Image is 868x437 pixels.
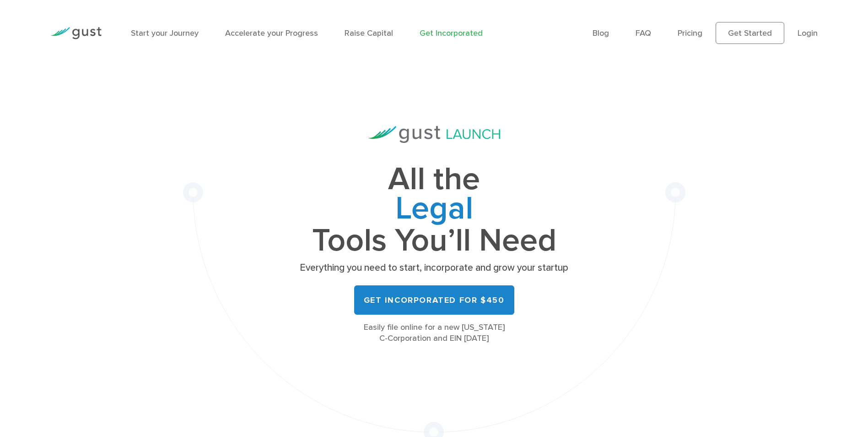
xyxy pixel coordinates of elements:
div: Easily file online for a new [US_STATE] C-Corporation and EIN [DATE] [297,322,571,344]
p: Everything you need to start, incorporate and grow your startup [297,262,571,274]
span: Legal [297,194,571,226]
a: Accelerate your Progress [225,28,318,38]
img: Gust Logo [50,27,102,39]
a: Get Started [716,22,784,44]
a: Blog [593,28,609,38]
a: Login [798,28,818,38]
a: Get Incorporated [420,28,483,38]
a: FAQ [636,28,651,38]
a: Start your Journey [131,28,199,38]
a: Pricing [678,28,702,38]
a: Raise Capital [345,28,393,38]
img: Gust Launch Logo [368,126,500,143]
a: Get Incorporated for $450 [354,285,514,315]
h1: All the Tools You’ll Need [297,165,571,255]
